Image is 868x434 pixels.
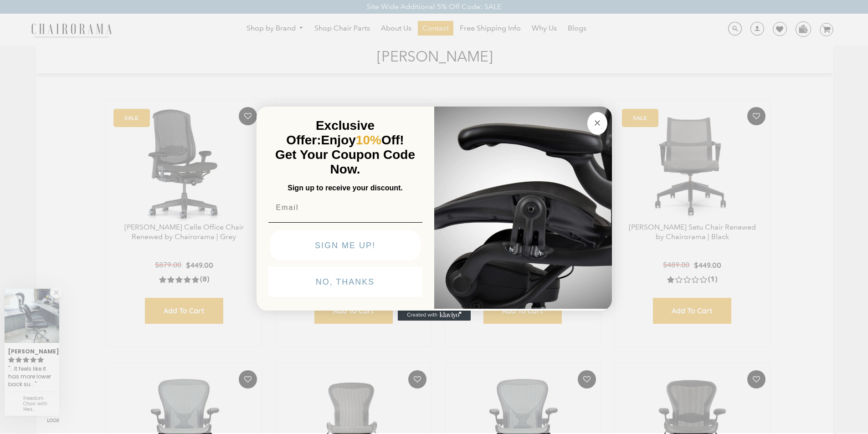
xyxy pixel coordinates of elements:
[587,112,607,135] button: Close dialog
[268,199,422,217] input: Email
[270,230,421,260] button: SIGN ME UP!
[434,105,612,309] img: 92d77583-a095-41f6-84e7-858462e0427a.jpeg
[268,267,422,297] button: NO, THANKS
[356,133,381,147] span: 10%
[286,118,375,147] span: Exclusive Offer:
[288,184,402,192] span: Sign up to receive your discount.
[275,148,415,176] span: Get Your Coupon Code Now.
[398,310,471,321] a: Created with Klaviyo - opens in a new tab
[321,133,404,147] span: Enjoy Off!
